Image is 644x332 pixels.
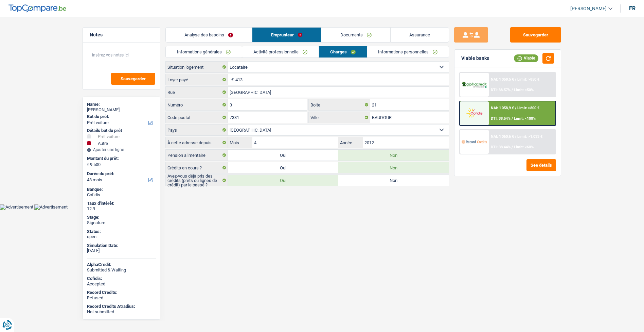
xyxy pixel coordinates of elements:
[90,32,153,38] h5: Notes
[228,150,338,161] label: Oui
[87,304,156,309] div: Record Credits Atradius:
[87,215,156,220] div: Stage:
[87,262,156,267] div: AlphaCredit:
[515,134,516,139] span: /
[87,102,156,107] div: Name:
[87,201,156,206] div: Taux d'intérêt:
[391,28,449,42] a: Assurance
[462,107,487,119] img: Cofidis
[252,137,338,148] input: MM
[87,128,156,133] div: Détails but du prêt
[462,81,487,89] img: AlphaCredit
[512,88,513,92] span: /
[491,116,511,121] span: DTI: 38.54%
[87,107,156,113] div: [PERSON_NAME]
[321,28,390,42] a: Documents
[514,88,534,92] span: Limit: <50%
[517,106,539,110] span: Limit: >800 €
[491,106,514,110] span: NAI: 1 058,9 €
[87,248,156,253] div: [DATE]
[514,116,536,121] span: Limit: <100%
[228,74,235,85] span: €
[87,309,156,315] div: Not submitted
[87,281,156,287] div: Accepted
[338,150,449,161] label: Non
[491,77,514,82] span: NAI: 1 058,5 €
[309,112,371,123] label: Ville
[491,145,511,149] span: DTI: 38.44%
[338,162,449,173] label: Non
[87,156,155,161] label: Montant du prêt:
[461,55,489,61] div: Viable banks
[517,77,539,82] span: Limit: >850 €
[87,229,156,234] div: Status:
[517,134,542,139] span: Limit: >1.033 €
[166,150,228,161] label: Pension alimentaire
[570,6,607,12] span: [PERSON_NAME]
[512,145,513,149] span: /
[166,87,228,98] label: Rue
[87,243,156,248] div: Simulation Date:
[166,46,242,57] a: Informations générales
[228,162,338,173] label: Oui
[87,206,156,212] div: 12.9
[338,175,449,186] label: Non
[367,46,449,57] a: Informations personnelles
[166,74,228,85] label: Loyer payé
[87,114,155,119] label: But du prêt:
[87,171,155,177] label: Durée du prêt:
[166,99,228,110] label: Numéro
[309,99,371,110] label: Boite
[629,5,636,12] div: fr
[87,147,156,152] div: Ajouter une ligne
[228,175,338,186] label: Oui
[87,234,156,239] div: open
[121,77,146,81] span: Sauvegarder
[363,137,449,148] input: AAAA
[491,134,514,139] span: NAI: 1 060,6 €
[111,73,155,85] button: Sauvegarder
[87,187,156,192] div: Banque:
[166,124,228,135] label: Pays
[228,137,252,148] label: Mois
[87,276,156,281] div: Cofidis:
[514,54,538,62] div: Viable
[510,27,561,43] button: Sauvegarder
[338,137,362,148] label: Année
[514,145,534,149] span: Limit: <60%
[166,62,228,72] label: Situation logement
[166,137,228,148] label: À cette adresse depuis
[252,28,321,42] a: Emprunteur
[87,290,156,295] div: Record Credits:
[87,192,156,198] div: Cofidis
[166,112,228,123] label: Code postal
[87,220,156,226] div: Signature
[526,159,556,171] button: See details
[462,135,487,148] img: Record Credits
[515,77,516,82] span: /
[166,175,228,186] label: Avez-vous déjà pris des crédits (prêts ou lignes de crédit) par le passé ?
[512,116,513,121] span: /
[515,106,516,110] span: /
[87,295,156,301] div: Refused
[166,162,228,173] label: Crédits en cours ?
[87,162,89,167] span: €
[8,4,66,13] img: TopCompare Logo
[242,46,319,57] a: Activité professionnelle
[491,88,511,92] span: DTI: 38.57%
[34,204,68,210] img: Advertisement
[87,267,156,273] div: Submitted & Waiting
[319,46,367,57] a: Charges
[166,28,252,42] a: Analyse des besoins
[565,3,612,14] a: [PERSON_NAME]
